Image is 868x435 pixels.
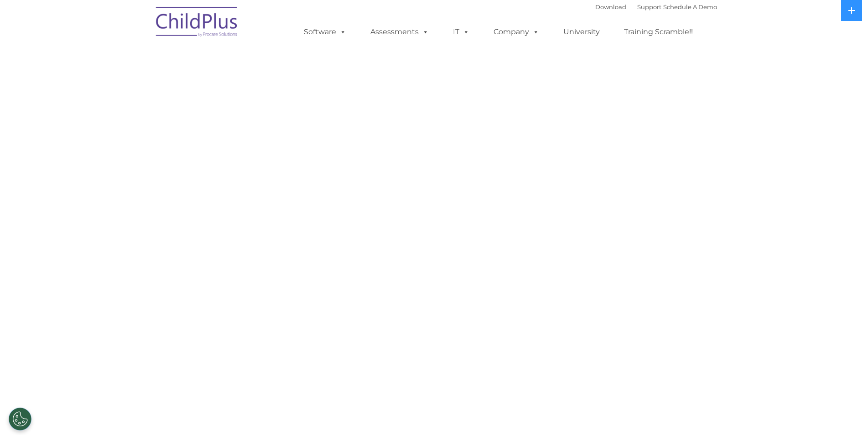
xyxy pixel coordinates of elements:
[484,23,548,41] a: Company
[295,23,355,41] a: Software
[444,23,478,41] a: IT
[615,23,702,41] a: Training Scramble!!
[595,3,717,10] font: |
[361,23,438,41] a: Assessments
[595,3,626,10] a: Download
[151,0,243,46] img: ChildPlus by Procare Solutions
[9,408,31,430] button: Cookies Settings
[637,3,661,10] a: Support
[663,3,717,10] a: Schedule A Demo
[554,23,609,41] a: University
